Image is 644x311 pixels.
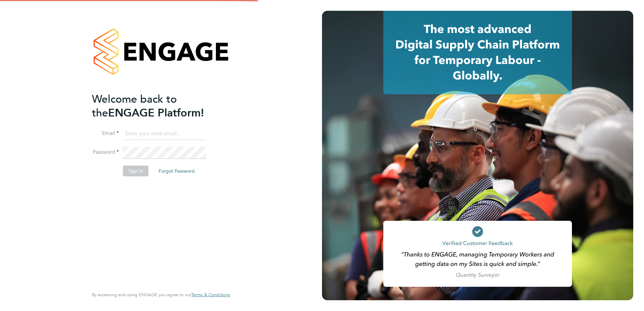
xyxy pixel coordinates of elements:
label: Email [92,130,119,137]
span: Terms & Conditions [191,292,230,298]
span: Welcome back to the [92,93,177,119]
button: Forgot Password [153,166,200,176]
h2: ENGAGE Platform! [92,92,223,120]
input: Enter your work email... [123,128,206,140]
label: Password [92,149,119,156]
span: By accessing and using ENGAGE you agree to our [92,292,230,298]
button: Sign In [123,166,149,176]
a: Terms & Conditions [191,292,230,298]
